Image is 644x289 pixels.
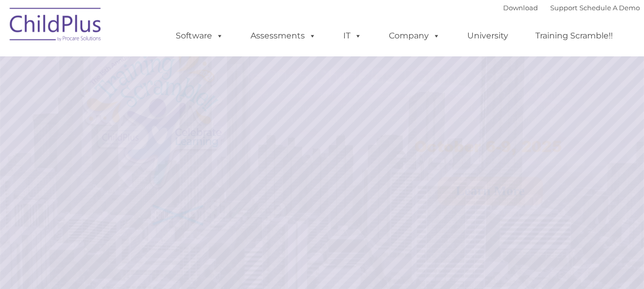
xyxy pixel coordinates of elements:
a: Support [550,4,577,12]
a: Company [379,26,450,46]
img: ChildPlus by Procare Solutions [5,1,107,52]
a: University [457,26,518,46]
a: Learn More [438,177,544,205]
a: Assessments [240,26,326,46]
a: Training Scramble!! [525,26,623,46]
a: Download [503,4,538,12]
a: IT [333,26,372,46]
a: Schedule A Demo [579,4,640,12]
a: Software [165,26,234,46]
font: | [503,4,640,12]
